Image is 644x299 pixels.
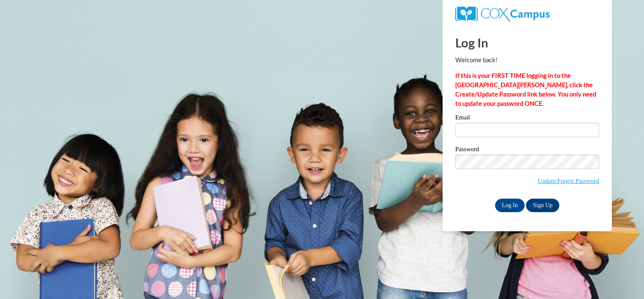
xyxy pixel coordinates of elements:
p: Welcome back! [455,55,599,65]
a: Sign Up [526,199,559,212]
label: Email [455,114,599,123]
label: Password [455,146,599,155]
a: COX Campus [455,10,550,17]
a: Update/Forgot Password [538,177,599,184]
img: COX Campus [455,6,550,22]
input: Log In [495,199,525,212]
strong: If this is your FIRST TIME logging in to the [GEOGRAPHIC_DATA][PERSON_NAME], click the Create/Upd... [455,72,596,107]
h1: Log In [455,34,599,51]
